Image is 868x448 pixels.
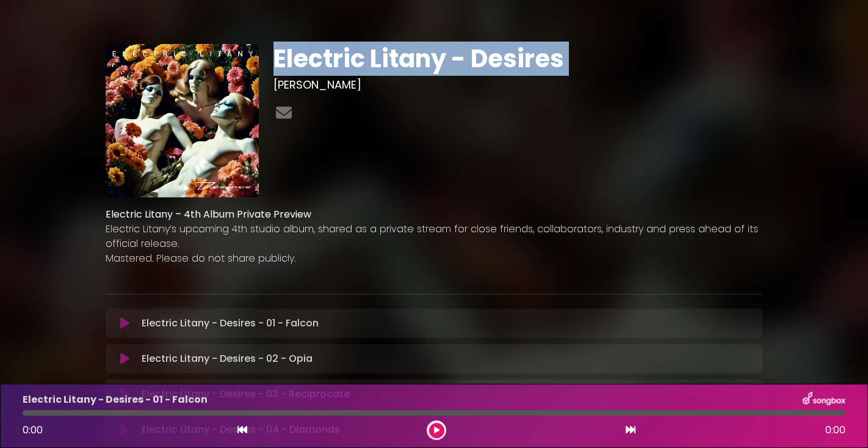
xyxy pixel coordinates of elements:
[825,423,845,438] span: 0:00
[23,423,43,437] span: 0:00
[23,392,208,407] p: Electric Litany - Desires - 01 - Falcon
[142,316,319,331] p: Electric Litany - Desires - 01 - Falcon
[273,78,762,92] h3: [PERSON_NAME]
[142,351,313,366] p: Electric Litany - Desires - 02 - Opia
[106,251,762,266] p: Mastered. Please do not share publicly.
[273,44,762,73] h1: Electric Litany - Desires
[106,222,762,251] p: Electric Litany’s upcoming 4th studio album, shared as a private stream for close friends, collab...
[803,392,845,408] img: songbox-logo-white.png
[106,207,311,221] strong: Electric Litany – 4th Album Private Preview
[106,44,259,197] img: 2KkT0QSSO3DZ5MZq4ndg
